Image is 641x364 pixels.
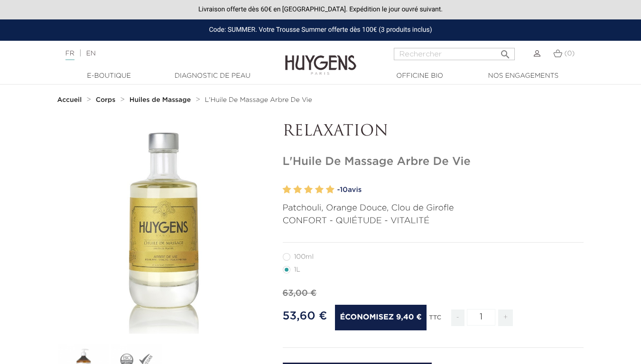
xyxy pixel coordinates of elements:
a: Huiles de Massage [130,96,193,104]
label: 1 [283,183,291,197]
strong: Huiles de Massage [130,97,191,103]
div: | [61,48,260,59]
span: 63,00 € [283,289,317,298]
label: 5 [326,183,334,197]
p: CONFORT - QUIÉTUDE - VITALITÉ [283,215,584,227]
a: E-Boutique [62,71,157,81]
input: Rechercher [394,48,515,60]
div: TTC [429,308,441,333]
a: Accueil [57,96,84,104]
a: Nos engagements [476,71,571,81]
a: EN [86,50,95,57]
span: 10 [340,186,348,193]
span: 53,60 € [283,310,327,322]
label: 4 [315,183,324,197]
p: RELAXATION [283,123,584,141]
label: 100ml [283,253,325,261]
span: L'Huile De Massage Arbre De Vie [205,97,312,103]
label: 3 [304,183,313,197]
h1: L'Huile De Massage Arbre De Vie [283,155,584,169]
a: Diagnostic de peau [165,71,260,81]
a: -10avis [337,183,584,197]
span: - [451,309,464,326]
span: Économisez 9,40 € [335,305,426,330]
label: 1L [283,266,312,273]
span: (0) [564,50,575,57]
a: FR [65,50,74,60]
a: Officine Bio [372,71,467,81]
img: Huygens [285,40,356,76]
button:  [497,45,514,58]
label: 2 [293,183,302,197]
input: Quantité [467,309,495,326]
a: Corps [96,96,118,104]
span: + [498,309,513,326]
strong: Corps [96,97,116,103]
i:  [500,46,511,57]
strong: Accueil [57,97,82,103]
a: L'Huile De Massage Arbre De Vie [205,96,312,104]
p: Patchouli, Orange Douce, Clou de Girofle [283,202,584,215]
